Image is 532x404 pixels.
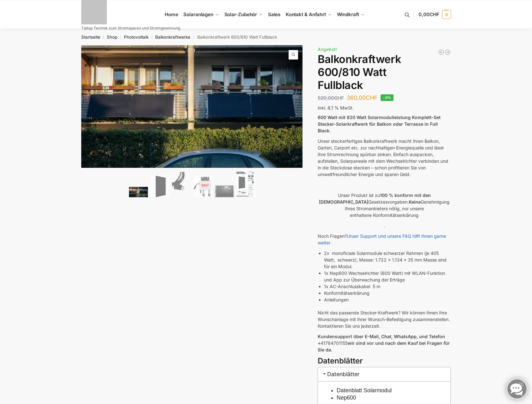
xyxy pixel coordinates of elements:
[155,35,190,40] a: Balkonkraftwerke
[381,94,394,101] span: -31%
[324,270,451,283] li: 1x Nep600 Wechselrichter (600 Watt) mit WLAN-Funktion und App zur Überwachung der Erträge
[337,11,359,17] span: Windkraft
[337,387,392,394] a: Datenblatt Solarmodul
[318,367,451,381] h3: Datenblätter
[324,296,451,303] li: Anleitungen
[347,94,377,101] bdi: 360,00
[409,199,421,205] strong: Keine
[318,47,337,52] span: Angebot!
[172,172,191,197] img: Anschlusskabel-3meter_schweizer-stecker
[319,193,431,205] strong: 100 % konform mit den [DEMOGRAPHIC_DATA]
[215,185,234,197] img: Balkonkraftwerk 600/810 Watt Fullblack – Bild 5
[150,175,169,197] img: TommaTech Vorderseite
[318,192,451,218] p: Unser Produkt ist zu Gesetzesvorgaben. Genehmigung Ihres Stromanbieters nötig, nur unsere enthalt...
[286,11,326,17] span: Kontakt & Anfahrt
[124,35,149,40] a: Photovoltaik
[334,0,367,29] a: Windkraft
[366,94,377,101] span: CHF
[318,233,446,245] a: Unser Support und unsere FAQ hilft Ihnen gerne weiter
[181,0,222,29] a: Solaranlagen
[318,115,441,133] strong: 600 Watt mit 820 Watt Solarmodulleistung Komplett-Set Stecker-Solarkraftwerk für Balkon oder Terr...
[318,233,451,246] p: Noch Fragen?
[107,35,117,40] a: Shop
[100,35,107,40] span: /
[318,309,451,329] p: Nicht das passende Stecker-Kraftwerk? Wir können Ihnen Ihre Wunschanlage mit Ihrer Wunsch-Befesti...
[318,334,445,346] strong: Kundensupport über E-Mail, Chat, WhatsApp, und Telefon +
[303,45,524,300] img: Balkonkraftwerk 600/810 Watt Fullblack 3
[265,0,283,29] a: Sales
[442,10,451,19] span: 0
[224,11,257,17] span: Solar-Zubehör
[324,290,451,296] li: Konformitätserklärung
[81,26,180,30] p: Tiptop Technik zum Stromsparen und Stromgewinnung
[324,250,451,270] li: 2x monoficiale Solarmodule schwarzer Rahmen (je 405 Watt, schwarz), Masse: 1.722 x 1.134 x 35 mm ...
[318,53,451,92] h1: Balkonkraftwerk 600/810 Watt Fullblack
[190,35,197,40] span: /
[318,222,451,229] p: .
[419,5,451,24] a: 0,00CHF 0
[318,95,344,101] bdi: 520,00
[193,176,212,197] img: NEP 800 Drosselbar auf 600 Watt
[438,49,444,55] a: Balkonkraftwerk 445/600 Watt Bificial
[334,95,344,101] span: CHF
[419,11,439,17] span: 0,00
[318,356,451,367] h3: Datenblätter
[430,11,439,17] span: CHF
[318,333,451,353] p: 41784701155
[236,170,255,197] img: Balkonkraftwerk 600/810 Watt Fullblack – Bild 6
[324,283,451,290] li: 1x AC-Anschlusskabel 5 m
[318,138,451,178] p: Unser steckerfertiges Balkonkraftwerk macht Ihren Balkon, Garten, Carport etc. zur nachhaltigen E...
[268,11,281,17] span: Sales
[318,105,354,110] span: inkl. 8,1 % MwSt.
[129,187,148,197] img: 2 Balkonkraftwerke
[444,49,451,55] a: Balkonkraftwerk 405/600 Watt erweiterbar
[222,0,265,29] a: Solar-Zubehör
[337,395,356,401] a: Nep600
[149,35,155,40] span: /
[81,45,303,168] img: Balkonkraftwerk 600/810 Watt Fullblack 1
[70,29,462,45] nav: Breadcrumb
[283,0,334,29] a: Kontakt & Anfahrt
[81,35,100,40] a: Startseite
[117,35,124,40] span: /
[318,340,450,352] strong: wir sind vor und nach dem Kauf bei Fragen für Sie da.
[183,11,213,17] span: Solaranlagen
